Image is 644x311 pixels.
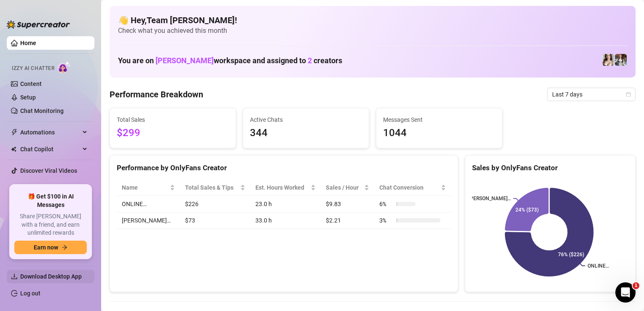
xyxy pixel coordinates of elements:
[156,56,214,65] span: [PERSON_NAME]
[20,290,40,297] a: Log out
[626,92,631,97] span: calendar
[250,125,362,141] span: 344
[180,196,250,212] td: $226
[379,199,393,209] span: 6 %
[20,40,36,46] a: Home
[118,14,627,26] h4: 👋 Hey, Team [PERSON_NAME] !
[321,212,374,229] td: $2.21
[14,212,87,237] span: Share [PERSON_NAME] with a friend, and earn unlimited rewards
[469,196,511,201] text: [PERSON_NAME]…
[379,183,439,192] span: Chat Conversion
[58,61,71,73] img: AI Chatter
[20,167,77,174] a: Discover Viral Videos
[34,244,58,251] span: Earn now
[615,54,627,66] img: Amy
[615,282,636,303] iframe: Intercom live chat
[20,126,80,139] span: Automations
[185,183,238,192] span: Total Sales & Tips
[472,162,628,174] div: Sales by OnlyFans Creator
[117,196,180,212] td: ONLINE…
[20,142,80,156] span: Chat Copilot
[552,88,631,101] span: Last 7 days
[180,212,250,229] td: $73
[250,115,362,124] span: Active Chats
[117,212,180,229] td: [PERSON_NAME]…
[250,212,321,229] td: 33.0 h
[7,20,70,29] img: logo-BBDzfeDw.svg
[20,107,64,114] a: Chat Monitoring
[602,54,614,66] img: ONLINE
[383,125,495,141] span: 1044
[383,115,495,124] span: Messages Sent
[326,183,362,192] span: Sales / Hour
[118,56,342,65] h1: You are on workspace and assigned to creators
[308,56,312,65] span: 2
[117,162,451,174] div: Performance by OnlyFans Creator
[117,115,229,124] span: Total Sales
[180,180,250,196] th: Total Sales & Tips
[110,88,203,100] h4: Performance Breakdown
[14,241,87,254] button: Earn nowarrow-right
[20,273,82,280] span: Download Desktop App
[118,26,627,35] span: Check what you achieved this month
[122,183,168,192] span: Name
[321,196,374,212] td: $9.83
[11,146,16,152] img: Chat Copilot
[117,125,229,141] span: $299
[20,94,36,101] a: Setup
[11,273,18,280] span: download
[374,180,451,196] th: Chat Conversion
[117,180,180,196] th: Name
[321,180,374,196] th: Sales / Hour
[12,64,54,72] span: Izzy AI Chatter
[11,129,18,136] span: thunderbolt
[633,282,639,289] span: 1
[14,193,87,209] span: 🎁 Get $100 in AI Messages
[588,263,609,269] text: ONLINE…
[255,183,309,192] div: Est. Hours Worked
[20,80,42,87] a: Content
[379,216,393,225] span: 3 %
[62,244,67,250] span: arrow-right
[250,196,321,212] td: 23.0 h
